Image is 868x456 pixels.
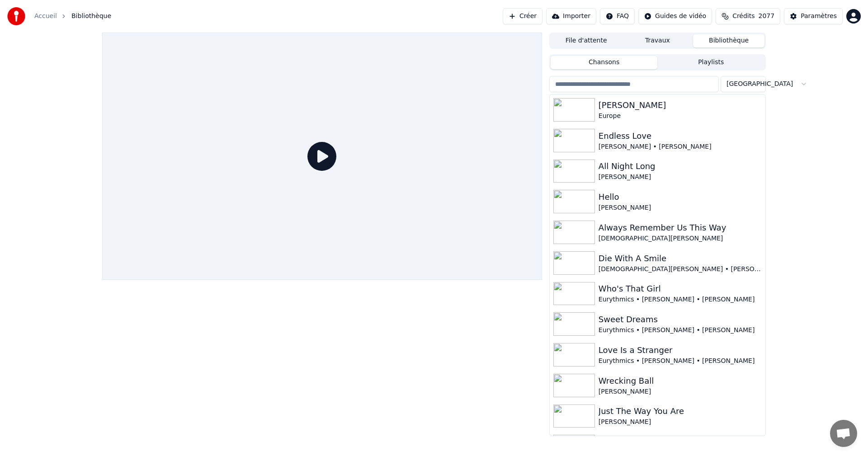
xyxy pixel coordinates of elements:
button: FAQ [600,8,635,24]
div: Eurythmics • [PERSON_NAME] • [PERSON_NAME] [599,326,762,335]
div: Europe [599,112,762,121]
button: Bibliothèque [693,34,764,47]
span: [GEOGRAPHIC_DATA] [726,80,793,89]
button: Chansons [551,56,658,69]
div: [PERSON_NAME] [599,387,762,396]
a: Accueil [34,12,57,21]
button: Créer [503,8,542,24]
button: File d'attente [551,34,622,47]
button: Guides de vidéo [638,8,712,24]
span: 2077 [759,12,775,21]
span: Bibliothèque [71,12,111,21]
div: Love Is a Stranger [599,344,762,357]
div: [DEMOGRAPHIC_DATA][PERSON_NAME] • [PERSON_NAME] [599,265,762,274]
button: Importer [546,8,596,24]
div: Wrecking Ball [599,375,762,387]
div: [PERSON_NAME] [599,203,762,212]
div: Eurythmics • [PERSON_NAME] • [PERSON_NAME] [599,357,762,366]
span: Crédits [732,12,755,21]
div: Eurythmics • [PERSON_NAME] • [PERSON_NAME] [599,295,762,304]
button: Playlists [657,56,764,69]
nav: breadcrumb [34,12,111,21]
div: [PERSON_NAME] • [PERSON_NAME] [599,142,762,151]
div: Paramètres [801,12,837,21]
div: Always Remember Us This Way [599,221,762,234]
div: Die With A Smile [599,252,762,265]
div: [DEMOGRAPHIC_DATA][PERSON_NAME] [599,234,762,243]
div: Ouvrir le chat [830,420,857,447]
div: [PERSON_NAME] [599,173,762,182]
button: Crédits2077 [716,8,780,24]
div: Who's That Girl [599,282,762,295]
div: [PERSON_NAME] [599,99,762,112]
div: Just The Way You Are [599,405,762,418]
button: Travaux [622,34,693,47]
div: All Night Long [599,160,762,173]
div: [PERSON_NAME] [599,418,762,427]
button: Paramètres [784,8,843,24]
div: Sweet Dreams [599,313,762,326]
img: youka [7,7,25,25]
div: Endless Love [599,130,762,142]
div: Hello [599,191,762,203]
